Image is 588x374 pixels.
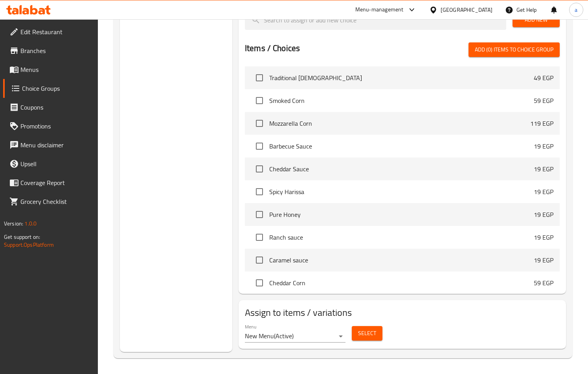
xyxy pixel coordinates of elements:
p: 19 EGP [534,187,553,196]
span: Select choice [251,206,268,223]
p: 19 EGP [534,164,553,174]
p: 59 EGP [534,278,553,288]
span: Select choice [251,70,268,86]
p: 49 EGP [534,73,553,82]
a: Branches [3,41,98,60]
span: Grocery Checklist [20,197,92,206]
span: Mozzarella Corn [269,119,530,128]
span: Select choice [251,183,268,200]
span: Promotions [20,121,92,131]
a: Coupons [3,98,98,117]
span: Caramel sauce [269,255,534,265]
span: Select choice [251,161,268,177]
button: Select [352,326,382,341]
span: Add New [519,15,553,25]
span: Select choice [251,252,268,268]
a: Support.OpsPlatform [4,240,54,250]
a: Upsell [3,154,98,173]
span: Traditional [DEMOGRAPHIC_DATA] [269,73,534,82]
span: Add (0) items to choice group [475,45,553,55]
div: New Menu(Active) [245,330,345,343]
span: Upsell [20,159,92,169]
span: Barbecue Sauce [269,141,534,151]
span: Spicy Harissa [269,187,534,196]
span: Select choice [251,115,268,132]
span: Smoked Corn [269,96,534,105]
span: Branches [20,46,92,55]
span: Select choice [251,275,268,291]
span: Ranch sauce [269,233,534,242]
span: a [575,5,577,14]
input: search [245,10,506,30]
a: Coverage Report [3,173,98,192]
a: Promotions [3,117,98,136]
h2: Assign to items / variations [245,306,560,319]
p: 59 EGP [534,96,553,105]
a: Edit Restaurant [3,22,98,41]
span: Version: [4,218,23,229]
button: Add New [513,13,560,27]
a: Menu disclaimer [3,136,98,154]
a: Grocery Checklist [3,192,98,211]
button: Add (0) items to choice group [469,42,560,57]
span: Edit Restaurant [20,27,92,37]
p: 19 EGP [534,255,553,265]
span: Pure Honey [269,210,534,219]
span: Select choice [251,229,268,246]
span: Select [358,328,376,338]
a: Menus [3,60,98,79]
p: 19 EGP [534,233,553,242]
label: Menu [245,324,256,329]
p: 19 EGP [534,141,553,151]
span: Menu disclaimer [20,140,92,150]
span: 1.0.0 [24,218,37,229]
span: Cheddar Corn [269,278,534,288]
span: Coupons [20,103,92,112]
p: 19 EGP [534,210,553,219]
div: [GEOGRAPHIC_DATA] [441,5,492,14]
h2: Items / Choices [245,42,300,54]
span: Cheddar Sauce [269,164,534,174]
div: Menu-management [355,5,404,15]
a: Choice Groups [3,79,98,98]
span: Choice Groups [22,84,92,93]
span: Coverage Report [20,178,92,187]
span: Menus [20,65,92,74]
span: Get support on: [4,232,40,242]
p: 119 EGP [530,119,553,128]
span: Select choice [251,92,268,109]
